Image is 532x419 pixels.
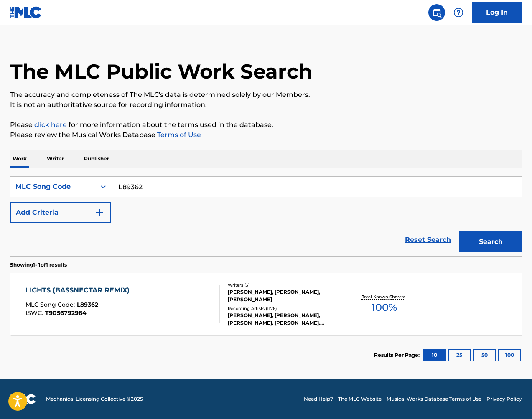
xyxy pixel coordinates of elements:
[10,202,111,223] button: Add Criteria
[304,395,333,403] a: Need Help?
[374,351,422,359] p: Results Per Page:
[401,231,455,249] a: Reset Search
[155,131,201,139] a: Terms of Use
[362,294,407,300] p: Total Known Shares:
[10,273,522,335] a: LIGHTS (BASSNECTAR REMIX)MLC Song Code:L89362ISWC:T9056792984Writers (3)[PERSON_NAME], [PERSON_NA...
[81,150,112,168] p: Publisher
[472,2,522,23] a: Log In
[459,231,522,252] button: Search
[228,305,341,312] div: Recording Artists ( 1176 )
[44,150,66,168] p: Writer
[45,309,87,317] span: T9056792984
[10,130,522,140] p: Please review the Musical Works Database
[423,349,446,361] button: 10
[10,394,36,404] img: logo
[25,285,134,295] div: LIGHTS (BASSNECTAR REMIX)
[432,8,442,18] img: search
[77,301,98,308] span: L89362
[25,309,45,317] span: ISWC :
[10,6,42,18] img: MLC Logo
[228,312,341,327] div: [PERSON_NAME], [PERSON_NAME], [PERSON_NAME], [PERSON_NAME], [PERSON_NAME]
[338,395,382,403] a: The MLC Website
[10,261,67,269] p: Showing 1 - 1 of 1 results
[448,349,471,361] button: 25
[473,349,496,361] button: 50
[10,150,29,168] p: Work
[450,4,467,21] div: Help
[486,395,522,403] a: Privacy Policy
[10,100,522,110] p: It is not an authoritative source for recording information.
[498,349,521,361] button: 100
[10,120,522,130] p: Please for more information about the terms used in the database.
[10,59,312,84] h1: The MLC Public Work Search
[228,282,341,288] div: Writers ( 3 )
[34,121,67,129] a: click here
[10,176,522,256] form: Search Form
[25,301,77,308] span: MLC Song Code :
[15,182,91,192] div: MLC Song Code
[387,395,481,403] a: Musical Works Database Terms of Use
[490,379,532,419] iframe: Chat Widget
[10,90,522,100] p: The accuracy and completeness of The MLC's data is determined solely by our Members.
[453,8,463,18] img: help
[428,4,445,21] a: Public Search
[228,288,341,303] div: [PERSON_NAME], [PERSON_NAME], [PERSON_NAME]
[46,395,143,403] span: Mechanical Licensing Collective © 2025
[94,208,104,218] img: 9d2ae6d4665cec9f34b9.svg
[372,300,397,315] span: 100 %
